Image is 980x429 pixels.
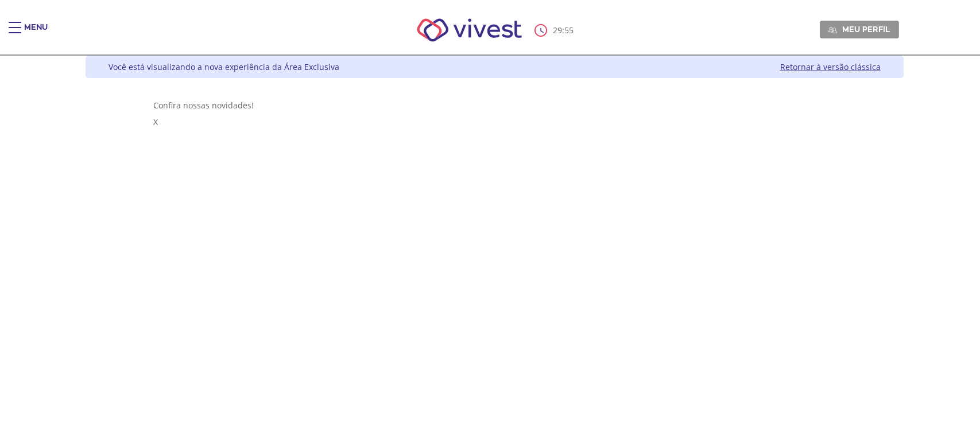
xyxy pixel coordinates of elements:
span: 55 [564,25,574,36]
div: : [534,24,576,37]
img: Vivest [404,6,534,54]
span: 29 [553,25,562,36]
img: Meu perfil [828,26,837,34]
div: Vivest [77,56,904,429]
a: Retornar à versão clássica [780,61,881,72]
div: Você está visualizando a nova experiência da Área Exclusiva [109,61,339,72]
div: Menu [24,22,48,45]
div: Confira nossas novidades! [153,100,835,111]
span: Meu perfil [842,24,890,34]
a: Meu perfil [820,21,899,38]
span: X [153,116,158,127]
